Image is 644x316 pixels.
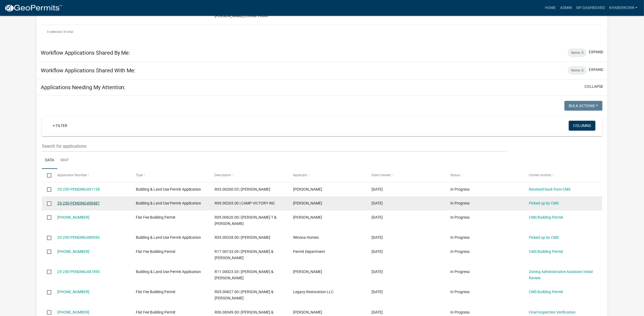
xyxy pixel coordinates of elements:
a: CMS Building Permit [529,290,563,294]
span: R09.00265.00 | CAMP VICTORY INC [215,201,275,205]
span: Status [450,173,460,177]
button: Columns [569,121,595,131]
datatable-header-cell: Type [131,169,209,182]
span: R05.00328.00 | MARK ANTHONY GRANER [215,235,270,240]
a: 25-250-PENDING489956 [57,235,100,240]
span: In Progress [450,235,470,240]
span: R05.00620.00 | ROSS T & JILLIAN R MUSEL [215,215,277,226]
span: Legacy Restoration LLC [293,290,334,294]
button: expand [589,67,603,73]
a: Zoning Administrative Assistant Initial Review [529,269,593,280]
span: Current Activity [529,173,551,177]
span: Winona Homes [293,235,319,240]
span: In Progress [450,187,470,191]
a: Received back from CMS [529,187,570,191]
span: Building & Land Use Permit Application [136,269,201,274]
span: 0 selected / [47,30,64,34]
span: Building & Land Use Permit Application [136,201,201,205]
div: Items: 0 [568,66,587,75]
datatable-header-cell: Description [209,169,288,182]
div: Items: 0 [568,48,587,57]
span: Date Created [372,173,391,177]
span: Applicant [293,173,307,177]
span: In Progress [450,290,470,294]
span: R17.00133.09 | MICHAEL & JILL KOBLER [215,249,274,260]
span: R05.00827.00 | JOHN C JR & JACKLYN F HEINS [215,290,274,300]
a: Home [543,3,558,13]
datatable-header-cell: Applicant [288,169,366,182]
span: Flat Fee Building Permit [136,215,175,219]
button: Bulk Actions [564,101,602,111]
datatable-header-cell: Status [445,169,524,182]
span: In Progress [450,269,470,274]
a: khaberkorn [607,3,640,13]
a: 25-250-PENDING490487 [57,201,100,205]
button: collapse [585,84,603,89]
span: Flat Fee Building Permit [136,249,175,254]
span: R03.00260.03 | STACI A SEXTON [215,187,270,191]
span: Marcy [293,215,322,219]
span: Type [136,173,143,177]
a: [PHONE_NUMBER] [57,249,89,254]
button: expand [589,49,603,55]
a: Final Inspection Verification [529,310,576,314]
a: + Filter [48,121,72,131]
span: 10/03/2025 [372,269,383,274]
span: 10/02/2025 [372,290,383,294]
span: Building & Land Use Permit Application [136,187,201,191]
datatable-header-cell: Application Number [52,169,131,182]
a: 25-250-PENDING487495 [57,269,100,274]
span: 10/10/2025 [372,187,383,191]
a: Admin [558,3,574,13]
div: 4 total [42,25,602,39]
span: 10/02/2025 [372,310,383,314]
a: Picked up by CMS [529,201,559,205]
span: In Progress [450,249,470,254]
span: Joseph Mahoney [293,269,322,274]
h5: Applications Needing My Attention: [41,84,126,91]
datatable-header-cell: Date Created [366,169,445,182]
a: 25-250-PENDING491128 [57,187,100,191]
a: CMS Building Permit [529,249,563,254]
span: 10/09/2025 [372,215,383,219]
span: Septic | R12.00284.03 | DONDLINGER LIVING TRUST [215,8,269,18]
span: Flat Fee Building Permit [136,290,175,294]
datatable-header-cell: Current Activity [524,169,602,182]
span: Application Number [57,173,87,177]
a: Map [57,152,72,169]
span: Description [215,173,231,177]
a: Data [42,152,57,169]
h5: Workflow Applications Shared With Me: [41,67,136,74]
h5: Workflow Applications Shared By Me: [41,49,130,56]
span: 10/06/2025 [372,249,383,254]
span: Permit Department [293,249,325,254]
span: Skya Jandt [293,310,322,314]
a: [PHONE_NUMBER] [57,310,89,314]
span: In Progress [450,201,470,205]
span: In Progress [450,310,470,314]
span: Building & Land Use Permit Application [136,235,201,240]
a: Picked up by CMS [529,235,559,240]
a: CMS Building Permit [529,215,563,219]
a: [PHONE_NUMBER] [57,290,89,294]
span: R11.00023.03 | JOSEPH F & KRISTIN L MAHONEY [215,269,274,280]
span: In Progress [450,215,470,219]
span: 10/08/2025 [372,235,383,240]
span: David Nelson [293,201,322,205]
datatable-header-cell: Select [42,169,52,182]
a: My Dashboard [574,3,607,13]
span: Mark Stimets [293,187,322,191]
span: Flat Fee Building Permit [136,310,175,314]
input: Search for applications [42,141,508,152]
span: 10/09/2025 [372,201,383,205]
a: [PHONE_NUMBER] [57,215,89,219]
